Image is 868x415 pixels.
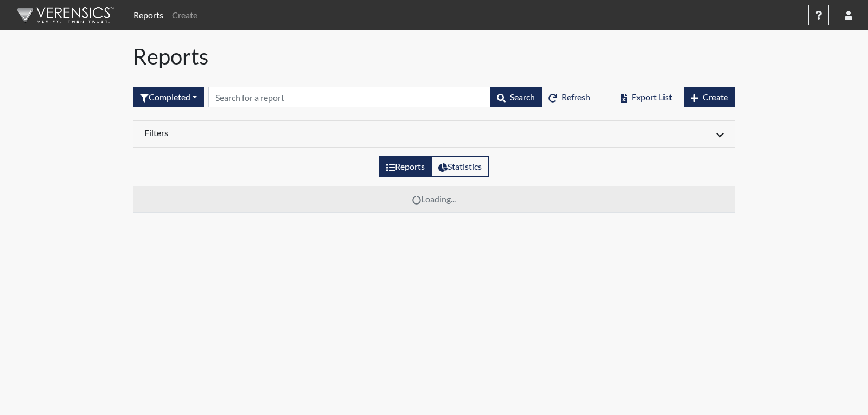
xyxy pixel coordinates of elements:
[561,92,590,102] span: Refresh
[431,156,489,177] label: View statistics about completed interviews
[144,127,426,138] h6: Filters
[168,4,202,26] a: Create
[684,87,735,107] button: Create
[136,127,732,141] div: Click to expand/collapse filters
[208,87,490,107] input: Search by Registration ID, Interview Number, or Investigation Name.
[129,4,168,26] a: Reports
[133,43,735,69] h1: Reports
[133,186,735,213] td: Loading...
[490,87,542,107] button: Search
[133,87,204,107] div: Filter by interview status
[703,92,728,102] span: Create
[379,156,432,177] label: View the list of reports
[133,87,204,107] button: Completed
[614,87,679,107] button: Export List
[631,92,672,102] span: Export List
[541,87,597,107] button: Refresh
[510,92,535,102] span: Search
